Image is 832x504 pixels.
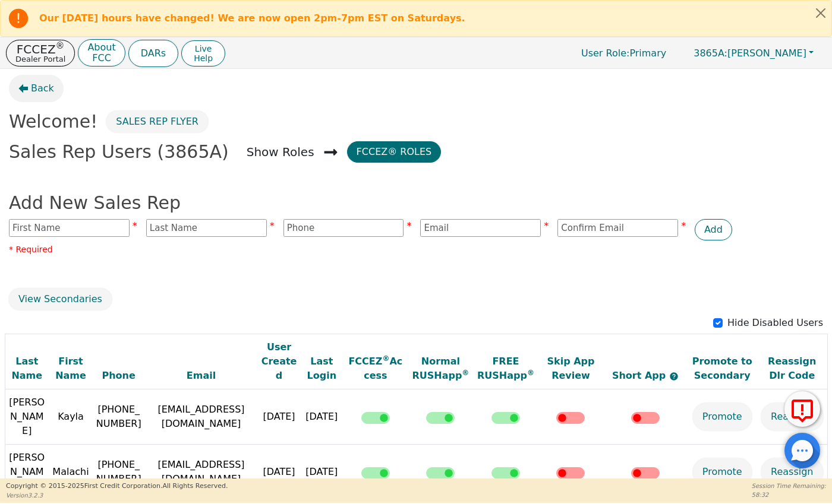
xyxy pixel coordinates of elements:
span: Normal RUSHapp [412,356,469,381]
td: Kayla [49,389,93,445]
button: Add [695,219,732,240]
button: View Secondaries [9,289,112,310]
p: Hide Disabled Users [727,316,823,330]
p: * Required [9,243,823,256]
span: User Role : [581,47,629,59]
div: Skip App Review [541,354,601,383]
button: Close alert [810,1,831,25]
button: Back [9,75,64,102]
span: Show Roles [247,143,314,161]
button: Report Error to FCC [784,391,820,427]
button: FCCEZ® Roles [347,141,442,163]
td: Malachi [49,445,93,500]
div: User Created [261,340,298,383]
span: FREE RUSHapp [477,356,534,381]
p: FCC [87,53,115,63]
p: Session Time Remaining: [752,481,826,490]
td: [DATE] [258,445,301,500]
sup: ® [462,369,469,377]
span: [PERSON_NAME] [694,47,806,59]
td: [PERSON_NAME] [5,389,49,445]
button: Promote [693,458,752,486]
button: FCCEZ®Dealer Portal [6,40,75,66]
span: 3865A: [694,47,727,59]
td: [PHONE_NUMBER] [93,445,145,500]
input: Last Name [146,219,267,237]
button: LiveHelp [181,40,225,66]
button: DARs [128,40,178,67]
p: FCCEZ [15,43,65,55]
div: Email [147,369,254,383]
span: All Rights Reserved. [162,482,228,490]
div: Reassign Dlr Code [760,354,824,383]
p: Primary [569,42,678,65]
a: User Role:Primary [569,42,678,65]
input: Phone [283,219,404,237]
div: Phone [96,369,142,383]
td: [DATE] [258,389,301,445]
h2: Welcome! [9,111,97,132]
div: First Name [52,354,90,383]
h2: Sales Rep Users (3865A) [9,141,229,163]
td: [EMAIL_ADDRESS][DOMAIN_NAME] [144,445,257,500]
span: Help [194,53,213,63]
sup: ® [56,40,65,51]
button: Reassign [761,458,822,486]
span: Live [194,44,213,53]
td: [EMAIL_ADDRESS][DOMAIN_NAME] [144,389,257,445]
sup: ® [382,354,389,363]
div: Last Login [304,354,341,383]
p: Add New Sales Rep [9,189,823,216]
p: Version 3.2.3 [6,491,228,500]
p: Copyright © 2015- 2025 First Credit Corporation. [6,481,228,492]
button: Promote [693,403,752,430]
button: Sales Rep Flyer [106,111,208,132]
b: Our [DATE] hours have changed! We are now open 2pm-7pm EST on Saturdays. [39,12,465,24]
sup: ® [527,369,534,377]
p: 58:32 [752,490,826,499]
div: Last Name [8,354,46,383]
span: Back [31,81,54,96]
button: AboutFCC [78,39,125,67]
td: [PHONE_NUMBER] [93,389,145,445]
p: Dealer Portal [15,55,65,63]
div: Promote to Secondary [690,354,754,383]
p: About [87,43,115,52]
button: Reassign [761,403,822,430]
input: First Name [9,219,130,237]
button: 3865A:[PERSON_NAME] [681,44,826,62]
input: Confirm Email [557,219,678,237]
span: FCCEZ Access [348,356,402,381]
td: [DATE] [301,445,343,500]
input: Email [420,219,541,237]
td: [PERSON_NAME] [5,445,49,500]
td: [DATE] [301,389,343,445]
span: Short App [612,370,669,381]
